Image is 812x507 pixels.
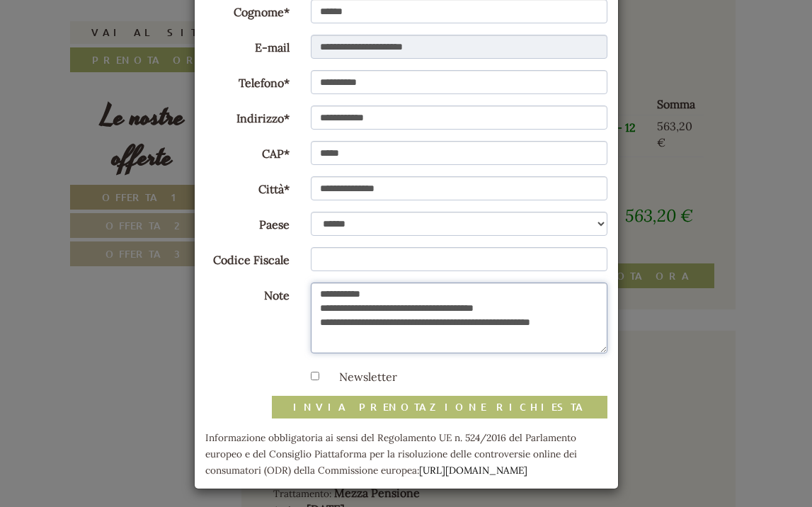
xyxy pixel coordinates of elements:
label: Paese [195,212,301,233]
label: Telefono* [195,70,301,91]
label: Note [195,283,301,304]
label: Città* [195,176,301,198]
label: E-mail [195,35,301,56]
a: [URL][DOMAIN_NAME] [419,464,527,477]
label: Codice Fiscale [195,247,301,268]
button: invia prenotazione richiesta [272,396,607,418]
small: Informazione obbligatoria ai sensi del Regolamento UE n. 524/2016 del Parlamento europeo e del Co... [205,431,577,477]
label: Indirizzo* [195,106,301,127]
label: Newsletter [325,369,397,385]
